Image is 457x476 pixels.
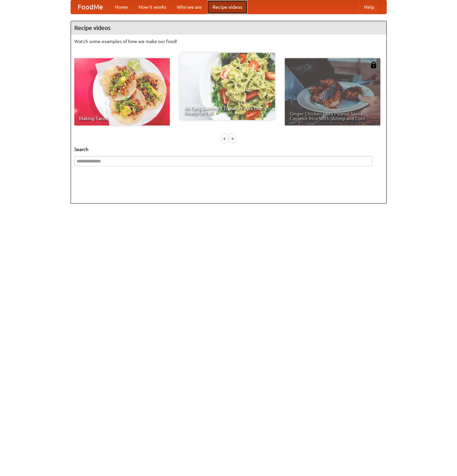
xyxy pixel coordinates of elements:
a: Help [359,0,380,14]
div: » [229,134,235,143]
h5: Search [74,146,383,153]
h4: Recipe videos [71,21,386,35]
a: An Easy, Summery Tomato Pasta That's Ready for Fall [180,53,275,120]
a: Recipe videos [207,0,247,14]
a: Making Tacos [74,58,170,125]
a: Who we are [172,0,207,14]
a: FoodMe [71,0,110,14]
div: « [222,134,228,143]
a: Home [110,0,133,14]
span: An Easy, Summery Tomato Pasta That's Ready for Fall [184,106,270,115]
span: Making Tacos [79,116,165,121]
p: Watch some examples of how we make our food! [74,38,383,45]
img: 483408.png [370,62,377,68]
a: How it works [133,0,172,14]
